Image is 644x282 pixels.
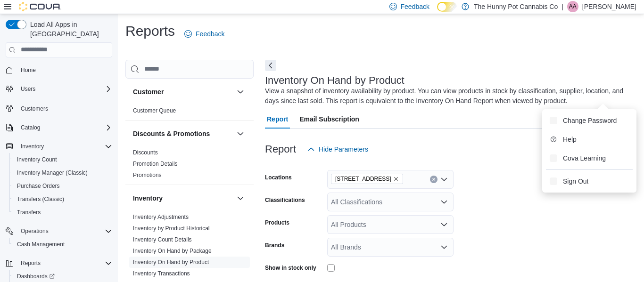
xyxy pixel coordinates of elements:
span: Feedback [401,2,429,11]
span: Reports [21,259,41,267]
a: Inventory Count [13,154,61,165]
div: Discounts & Promotions [125,147,254,185]
span: Catalog [17,122,112,133]
h1: Reports [125,22,175,40]
a: Home [17,64,40,76]
button: Reports [2,257,116,270]
a: Inventory Count Details [133,236,192,243]
button: Users [17,83,39,95]
label: Products [265,219,289,226]
button: Inventory [17,141,48,152]
span: Inventory On Hand by Package [133,247,212,255]
span: Cova Learning [563,153,606,163]
a: Dashboards [13,271,58,282]
a: Inventory Transactions [133,270,190,277]
img: Cova [19,2,61,11]
span: Customers [21,105,48,113]
a: Customers [17,103,52,114]
button: Home [2,63,116,77]
button: Open list of options [440,221,448,228]
h3: Discounts & Promotions [133,129,210,138]
span: Cash Management [13,239,112,250]
span: Operations [21,227,49,235]
button: Inventory Manager (Classic) [9,166,116,179]
span: Cash Management [17,241,65,248]
button: Inventory [2,140,116,153]
div: Abirami Asohan [567,1,578,12]
span: Report [267,110,288,129]
label: Classifications [265,196,305,204]
a: Inventory On Hand by Product [133,259,209,266]
a: Feedback [181,24,228,43]
div: View a snapshot of inventory availability by product. You can view products in stock by classific... [265,86,632,106]
p: The Hunny Pot Cannabis Co [474,1,558,12]
button: Catalog [17,122,44,133]
span: Inventory [17,141,112,152]
button: Purchase Orders [9,179,116,193]
span: Change Password [563,116,617,125]
button: Sign Out [546,174,633,189]
span: Home [21,66,36,74]
span: Reports [17,258,112,269]
span: Promotions [133,171,162,179]
button: Clear input [430,176,438,183]
span: Inventory Manager (Classic) [17,169,88,177]
span: Transfers (Classic) [17,195,64,203]
span: AA [569,1,577,12]
button: Discounts & Promotions [133,129,233,138]
button: Transfers (Classic) [9,193,116,206]
a: Inventory On Hand by Package [133,248,212,254]
h3: Report [265,144,296,155]
span: Transfers (Classic) [13,193,112,205]
button: Operations [17,226,52,237]
span: Users [17,83,112,95]
button: Customer [235,86,246,97]
a: Transfers (Classic) [13,193,68,205]
span: Promotion Details [133,160,178,168]
span: Users [21,85,35,93]
button: Open list of options [440,176,448,183]
label: Show in stock only [265,264,316,272]
span: [STREET_ADDRESS] [335,174,391,184]
button: Cova Learning [546,151,633,166]
a: Promotions [133,172,162,178]
button: Help [546,132,633,147]
span: Purchase Orders [17,182,60,190]
h3: Customer [133,87,164,97]
span: Inventory Adjustments [133,213,189,221]
button: Open list of options [440,243,448,251]
span: Transfers [13,207,112,218]
button: Reports [17,258,44,269]
button: Customer [133,87,233,97]
button: Inventory Count [9,153,116,166]
span: Inventory On Hand by Product [133,258,209,266]
button: Change Password [546,113,633,128]
span: 4036 Confederation Pkwy [331,174,403,184]
button: Cash Management [9,238,116,251]
label: Locations [265,174,292,181]
span: Inventory Count [13,154,112,165]
label: Brands [265,242,284,249]
h3: Inventory On Hand by Product [265,75,405,86]
a: Discounts [133,149,158,156]
span: Operations [17,226,112,237]
button: Inventory [133,193,233,203]
button: Discounts & Promotions [235,128,246,139]
span: Feedback [196,29,224,39]
span: Inventory Manager (Classic) [13,167,112,178]
span: Customer Queue [133,107,176,114]
button: Open list of options [440,198,448,206]
button: Catalog [2,121,116,134]
button: Inventory [235,193,246,204]
span: Inventory Transactions [133,270,190,277]
a: Inventory Adjustments [133,214,189,220]
span: Transfers [17,209,41,216]
span: Purchase Orders [13,180,112,192]
input: Dark Mode [437,2,457,12]
span: Hide Parameters [319,145,368,154]
span: Load All Apps in [GEOGRAPHIC_DATA] [26,20,112,39]
span: Customers [17,102,112,114]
